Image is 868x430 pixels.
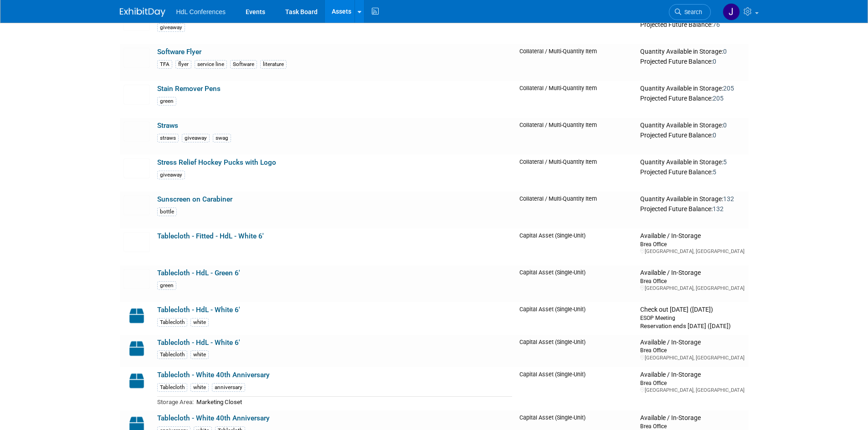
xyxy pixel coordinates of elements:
[640,158,745,167] div: Quantity Available in Storage:
[516,7,637,44] td: Collateral / Multi-Quantity Item
[157,232,264,240] a: Tablecloth - Fitted - HdL - White 6'
[640,19,745,29] div: Projected Future Balance:
[157,85,221,93] a: Stain Remover Pens
[723,3,740,20] img: Johnny Nguyen
[123,306,150,326] img: Capital-Asset-Icon-2.png
[640,195,745,203] div: Quantity Available in Storage:
[640,56,745,66] div: Projected Future Balance:
[157,158,276,167] a: Stress Relief Hockey Pucks with Logo
[157,60,172,69] div: TFA
[640,277,745,285] div: Brea Office
[213,134,231,142] div: swag
[516,265,637,302] td: Capital Asset (Single-Unit)
[713,21,720,28] span: 76
[194,396,513,407] td: Marketing Closet
[230,60,257,69] div: Software
[157,121,178,130] a: Straws
[123,339,150,359] img: Capital-Asset-Icon-2.png
[723,85,734,92] span: 205
[640,269,745,277] div: Available / In-Storage
[713,205,724,212] span: 132
[713,58,716,65] span: 0
[157,269,240,277] a: Tablecloth - HdL - Green 6'
[723,158,727,166] span: 5
[157,23,185,32] div: giveaway
[260,60,287,69] div: literature
[157,414,270,422] a: Tablecloth - White 40th Anniversary
[640,346,745,354] div: Brea Office
[516,302,637,335] td: Capital Asset (Single-Unit)
[640,314,745,322] div: ESOP Meeting
[212,383,245,392] div: anniversary
[157,383,187,392] div: Tablecloth
[640,422,745,430] div: Brea Office
[157,281,176,290] div: green
[516,118,637,155] td: Collateral / Multi-Quantity Item
[713,132,716,139] span: 0
[516,335,637,368] td: Capital Asset (Single-Unit)
[157,207,177,216] div: bottle
[640,371,745,379] div: Available / In-Storage
[157,97,176,106] div: green
[640,240,745,248] div: Brea Office
[640,130,745,140] div: Projected Future Balance:
[640,48,745,56] div: Quantity Available in Storage:
[157,339,240,347] a: Tablecloth - HdL - White 6'
[669,4,711,20] a: Search
[516,81,637,118] td: Collateral / Multi-Quantity Item
[640,285,745,292] div: [GEOGRAPHIC_DATA], [GEOGRAPHIC_DATA]
[516,228,637,265] td: Capital Asset (Single-Unit)
[190,318,209,327] div: white
[516,192,637,228] td: Collateral / Multi-Quantity Item
[640,322,745,330] div: Reservation ends [DATE] ([DATE])
[157,371,270,379] a: Tablecloth - White 40th Anniversary
[640,167,745,177] div: Projected Future Balance:
[516,367,637,410] td: Capital Asset (Single-Unit)
[713,168,716,176] span: 5
[640,93,745,103] div: Projected Future Balance:
[640,339,745,347] div: Available / In-Storage
[157,399,194,405] span: Storage Area:
[190,383,209,392] div: white
[640,248,745,255] div: [GEOGRAPHIC_DATA], [GEOGRAPHIC_DATA]
[157,171,185,179] div: giveaway
[723,121,727,129] span: 0
[640,387,745,394] div: [GEOGRAPHIC_DATA], [GEOGRAPHIC_DATA]
[120,8,165,17] img: ExhibitDay
[195,60,227,69] div: service line
[157,134,179,142] div: straws
[175,60,191,69] div: flyer
[640,203,745,213] div: Projected Future Balance:
[516,155,637,192] td: Collateral / Multi-Quantity Item
[157,306,240,314] a: Tablecloth - HdL - White 6'
[157,350,187,359] div: Tablecloth
[182,134,210,142] div: giveaway
[640,121,745,130] div: Quantity Available in Storage:
[640,379,745,387] div: Brea Office
[157,318,187,327] div: Tablecloth
[123,371,150,391] img: Capital-Asset-Icon-2.png
[640,414,745,422] div: Available / In-Storage
[157,48,201,56] a: Software Flyer
[681,9,702,15] span: Search
[723,48,727,55] span: 0
[157,195,232,203] a: Sunscreen on Carabiner
[723,195,734,202] span: 132
[640,354,745,361] div: [GEOGRAPHIC_DATA], [GEOGRAPHIC_DATA]
[713,95,724,102] span: 205
[176,8,226,15] span: HdL Conferences
[640,306,745,314] div: Check out [DATE] ([DATE])
[640,232,745,240] div: Available / In-Storage
[190,350,209,359] div: white
[516,44,637,81] td: Collateral / Multi-Quantity Item
[640,85,745,93] div: Quantity Available in Storage:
